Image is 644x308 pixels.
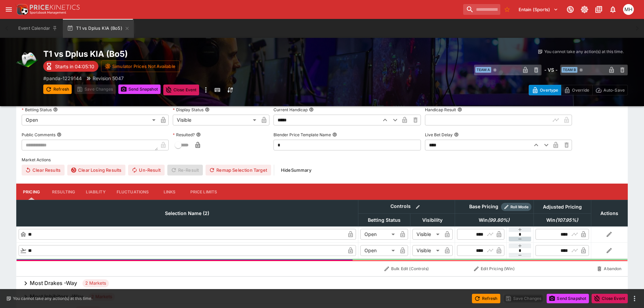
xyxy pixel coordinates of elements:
span: Win(99.80%) [471,216,517,224]
button: Override [561,85,592,95]
p: Starts in 04:05:10 [55,63,94,70]
button: Refresh [43,85,72,94]
span: Team B [562,67,577,73]
p: Betting Status [22,107,52,113]
button: Blender Price Template Name [332,132,337,137]
div: Open [22,115,158,125]
p: Resulted? [173,132,195,138]
button: Current Handicap [309,107,314,112]
button: Toggle light/dark mode [578,3,591,16]
button: Abandon [593,263,625,274]
button: Edit Pricing (Win) [457,263,531,274]
img: esports.png [16,49,38,70]
p: Public Comments [22,132,55,138]
button: Overtype [529,85,561,95]
th: Actions [591,200,627,226]
button: No Bookmarks [502,4,512,15]
button: Fluctuations [111,184,154,200]
button: Simulator Prices Not Available [101,61,180,72]
p: Display Status [173,107,204,113]
p: Copy To Clipboard [43,75,82,82]
span: 2 Markets [82,280,109,287]
span: Team A [475,67,491,73]
button: open drawer [3,3,15,16]
button: Bulk Edit (Controls) [360,263,453,274]
button: Links [154,184,185,200]
button: Bulk edit [413,203,422,211]
h6: Most Drakes -Way [30,280,77,287]
button: Send Snapshot [547,294,589,303]
button: T1 vs Dplus KIA (Bo5) [63,19,134,38]
button: Un-Result [128,165,164,175]
th: Controls [358,200,455,213]
div: Base Pricing [467,203,501,211]
span: Win(107.95%) [539,216,586,224]
button: Display Status [205,107,210,112]
button: Send Snapshot [118,85,161,94]
label: Market Actions [22,155,622,165]
h2: Copy To Clipboard [43,49,336,59]
button: Liability [80,184,111,200]
div: Show/hide Price Roll mode configuration. [501,203,531,211]
button: Michael Hutchinson [621,2,636,17]
button: more [202,85,210,95]
span: Selection Name (2) [158,209,217,217]
img: PriceKinetics Logo [15,3,28,16]
button: Public Comments [57,132,62,137]
p: Current Handicap [273,107,308,113]
span: Roll Mode [508,204,531,210]
em: ( 107.95 %) [555,216,578,224]
img: Sportsbook Management [30,11,66,14]
div: Open [360,229,397,240]
button: Connected to PK [564,3,576,16]
button: Pricing [16,184,47,200]
div: Visible [173,115,259,125]
p: You cannot take any action(s) at this time. [13,295,92,302]
div: Start From [529,85,628,95]
p: Blender Price Template Name [273,132,331,138]
button: Refresh [472,294,500,303]
button: Clear Losing Results [67,165,125,175]
span: Visibility [415,216,450,224]
button: Handicap Result [457,107,462,112]
button: HideSummary [277,165,315,175]
button: more [630,294,639,303]
div: Visible [412,229,442,240]
p: Override [572,87,589,94]
button: Documentation [593,3,605,16]
button: Resulting [47,184,80,200]
button: Price Limits [185,184,223,200]
button: Clear Results [22,165,65,175]
div: Visible [412,245,442,256]
button: Resulted? [196,132,201,137]
img: PriceKinetics [30,5,80,10]
p: Handicap Result [425,107,456,113]
p: You cannot take any action(s) at this time. [544,49,624,55]
input: search [463,4,500,15]
button: Close Event [592,294,628,303]
button: Auto-Save [592,85,628,95]
p: Live Bet Delay [425,132,453,138]
div: Open [360,245,397,256]
h6: - VS - [544,66,557,73]
p: Overtype [540,87,558,94]
span: Betting Status [360,216,408,224]
button: Notifications [607,3,619,16]
div: Michael Hutchinson [623,4,634,15]
button: Live Bet Delay [454,132,459,137]
span: Re-Result [167,165,203,175]
button: Close Event [163,85,199,95]
button: Remap Selection Target [206,165,271,175]
p: Auto-Save [603,87,625,94]
button: Select Tenant [515,4,562,15]
p: Revision 5047 [93,75,124,82]
button: Event Calendar [14,19,62,38]
em: ( 99.80 %) [488,216,509,224]
button: Betting Status [53,107,58,112]
th: Adjusted Pricing [533,200,591,213]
